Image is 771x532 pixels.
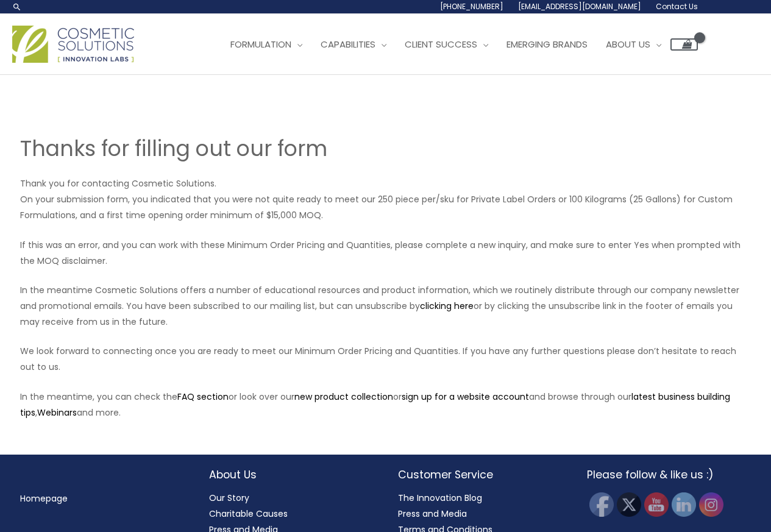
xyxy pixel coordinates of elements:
span: Capabilities [321,38,375,51]
a: clicking here [420,300,474,312]
span: Formulation [230,38,291,51]
nav: Site Navigation [212,26,698,63]
p: We look forward to connecting once you are ready to meet our Minimum Order Pricing and Quantities... [20,343,751,375]
h2: Customer Service [398,467,563,483]
a: latest business building tips [20,391,730,419]
a: About Us [597,26,670,63]
span: Emerging Brands [506,38,588,51]
span: Contact Us [656,1,698,12]
p: If this was an error, and you can work with these Minimum Order Pricing and Quantities, please co... [20,237,751,269]
span: About Us [606,38,650,51]
img: Twitter [617,492,641,517]
a: View Shopping Cart, empty [670,38,698,51]
a: FAQ section [177,391,229,403]
img: Cosmetic Solutions Logo [12,26,134,63]
a: Homepage [20,492,68,505]
p: In the meantime Cosmetic Solutions offers a number of educational resources and product informati... [20,282,751,330]
img: Facebook [589,492,614,517]
span: Client Success [405,38,477,51]
a: Our Story [209,492,249,504]
span: [PHONE_NUMBER] [440,1,503,12]
h2: Please follow & like us :) [587,467,751,483]
a: sign up for a website account [402,391,529,403]
a: Emerging Brands [497,26,597,63]
a: Formulation [221,26,311,63]
a: The Innovation Blog [398,492,482,504]
a: Capabilities [311,26,396,63]
h2: About Us [209,467,374,483]
a: Search icon link [12,2,22,12]
a: Charitable Causes [209,508,288,520]
nav: Menu [20,491,185,506]
a: new product collection [294,391,393,403]
h1: Thanks for filling out our form [20,133,751,163]
a: Webinars [37,406,77,419]
a: Press and Media [398,508,467,520]
p: In the meantime, you can check the or look over our or and browse through our , and more. [20,389,751,420]
a: Client Success [396,26,497,63]
p: Thank you for contacting Cosmetic Solutions. On your submission form, you indicated that you were... [20,176,751,223]
span: [EMAIL_ADDRESS][DOMAIN_NAME] [518,1,641,12]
